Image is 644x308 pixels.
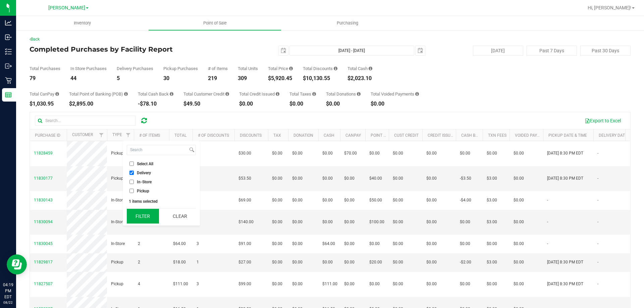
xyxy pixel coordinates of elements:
input: Search... [35,116,136,126]
span: $0.00 [426,175,437,182]
span: $0.00 [487,241,497,247]
a: Pickup Date & Time [548,133,587,138]
span: $3.00 [487,197,497,203]
span: $0.00 [272,259,282,265]
div: $5,920.45 [268,76,293,81]
a: Point of Banking (POB) [371,133,418,138]
span: - [597,219,598,225]
span: $50.00 [369,197,382,203]
span: 11830094 [34,220,53,224]
input: In-Store [129,180,134,184]
a: Filter [123,129,134,141]
span: $0.00 [426,150,437,157]
span: $0.00 [393,241,403,247]
span: $64.00 [173,241,186,247]
inline-svg: Inbound [5,34,12,41]
span: $53.50 [238,175,251,182]
span: $0.00 [369,241,380,247]
span: Pickup [111,259,123,265]
span: 11830045 [34,241,53,246]
span: $111.00 [173,281,188,287]
span: $18.00 [173,259,186,265]
span: - [597,150,598,157]
a: # of Items [139,133,160,138]
span: $0.00 [426,259,437,265]
span: $70.00 [344,150,357,157]
span: In-Store [111,241,125,247]
span: $0.00 [272,219,282,225]
span: $0.00 [322,219,333,225]
span: 1 [197,259,199,265]
span: $0.00 [460,219,470,225]
div: $0.00 [326,101,361,107]
span: $91.00 [238,241,251,247]
span: $111.00 [322,281,337,287]
span: $0.00 [292,197,303,203]
a: Inventory [16,16,149,30]
span: $0.00 [487,150,497,157]
div: Total Purchases [30,66,60,71]
span: - [547,219,548,225]
div: $0.00 [371,101,419,107]
div: Total Taxes [289,92,316,96]
span: $0.00 [426,219,437,225]
div: In Store Purchases [70,66,107,71]
span: 11827507 [34,282,53,286]
div: Total CanPay [30,92,59,96]
i: Sum of all round-up-to-next-dollar total price adjustments for all purchases in the date range. [357,92,361,96]
div: $49.50 [183,101,229,107]
span: $99.00 [238,281,251,287]
div: Total Donations [326,92,361,96]
span: [PERSON_NAME] [48,5,85,11]
a: Voided Payment [515,133,548,138]
span: $0.00 [514,175,524,182]
div: Pickup Purchases [163,66,198,71]
span: -$4.00 [460,197,471,203]
span: 11830143 [34,198,53,202]
span: Select All [137,162,153,166]
a: Credit Issued [428,133,455,138]
a: Point of Sale [149,16,281,30]
button: Export to Excel [580,115,625,126]
span: $0.00 [344,241,355,247]
span: $0.00 [426,281,437,287]
a: # of Discounts [198,133,229,138]
div: -$78.10 [138,101,173,107]
input: Pickup [129,189,134,193]
a: Type [112,132,122,137]
button: Filter [127,209,159,224]
span: $0.00 [393,219,403,225]
i: Sum of the total taxes for all purchases in the date range. [312,92,316,96]
a: Delivery Date [599,133,627,138]
span: Hi, [PERSON_NAME]! [588,5,631,10]
span: 3 [197,281,199,287]
span: $0.00 [344,175,355,182]
span: [DATE] 8:30 PM EDT [547,281,583,287]
span: $0.00 [426,241,437,247]
i: Sum of all voided payment transaction amounts, excluding tips and transaction fees, for all purch... [415,92,419,96]
span: $0.00 [272,175,282,182]
span: $0.00 [322,150,333,157]
span: $0.00 [393,175,403,182]
i: Sum of the total prices of all purchases in the date range. [289,66,293,71]
span: $0.00 [514,150,524,157]
span: Inventory [65,20,100,26]
span: - [597,241,598,247]
span: $0.00 [344,281,355,287]
div: Total Cash [347,66,372,71]
span: 3 [197,241,199,247]
a: Discounts [240,133,262,138]
div: Total Units [238,66,258,71]
div: 79 [30,76,60,81]
button: Past 30 Days [580,46,631,56]
p: 08/22 [3,300,13,305]
a: Tax [273,133,281,138]
span: $0.00 [487,281,497,287]
div: Total Cash Back [138,92,173,96]
div: 44 [70,76,107,81]
i: Sum of the discount values applied to the all purchases in the date range. [334,66,337,71]
div: $10,130.55 [303,76,337,81]
span: $27.00 [238,259,251,265]
span: $0.00 [393,197,403,203]
button: [DATE] [473,46,523,56]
